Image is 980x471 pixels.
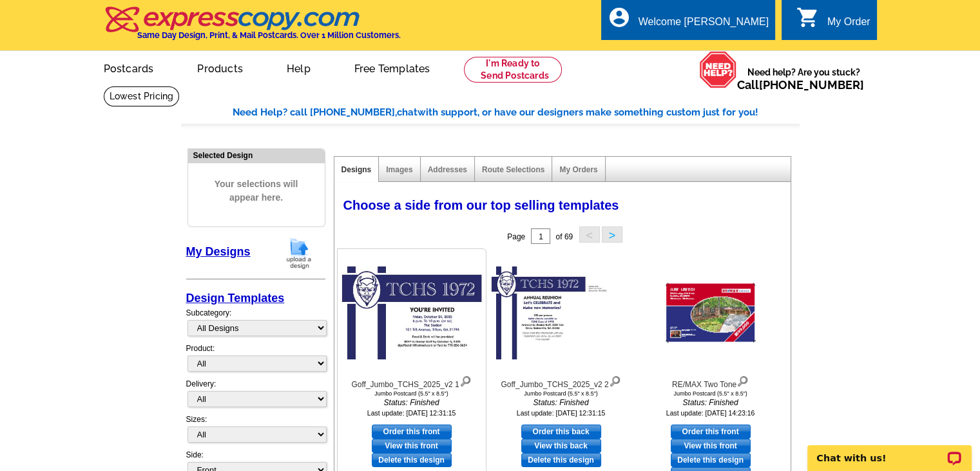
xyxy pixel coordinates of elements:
a: Products [177,52,264,83]
iframe: LiveChat chat widget [799,430,980,471]
i: Status: Finished [341,397,483,408]
a: Designs [341,165,372,174]
img: help [699,51,737,88]
span: chat [397,106,418,118]
div: Jumbo Postcard (5.5" x 8.5") [341,390,483,397]
img: RE/MAX Two Tone [666,283,756,343]
img: Goff_Jumbo_TCHS_2025_v2 1 [341,266,483,359]
i: Status: Finished [640,397,782,408]
div: Sizes: [186,414,325,449]
img: view design details [609,373,621,387]
a: View this back [521,439,601,453]
div: RE/MAX Two Tone [640,373,782,390]
a: My Designs [186,245,251,258]
small: Last update: [DATE] 12:31:15 [517,409,606,417]
a: use this design [671,425,751,439]
div: Selected Design [188,149,325,161]
div: Need Help? call [PHONE_NUMBER], with support, or have our designers make something custom just fo... [233,105,800,120]
button: > [602,226,622,243]
div: Subcategory: [186,307,325,343]
a: Help [266,52,331,83]
div: Product: [186,343,325,378]
span: Need help? Are you stuck? [737,66,870,92]
a: Design Templates [186,292,285,305]
h4: Same Day Design, Print, & Mail Postcards. Over 1 Million Customers. [137,30,401,40]
span: Choose a side from our top selling templates [343,198,619,212]
a: My Orders [559,165,597,174]
div: Delivery: [186,378,325,414]
a: Delete this design [372,453,452,467]
a: Images [386,165,412,174]
a: shopping_cart My Order [796,14,870,30]
span: Page [507,232,525,241]
a: Addresses [428,165,467,174]
a: Postcards [83,52,175,83]
img: upload-design [282,237,316,270]
a: View this front [671,439,751,453]
a: use this design [372,425,452,439]
span: Your selections will appear here. [198,165,315,217]
a: [PHONE_NUMBER] [759,78,864,92]
i: Status: Finished [490,397,632,408]
span: of 69 [555,232,573,241]
a: Delete this design [671,453,751,467]
button: < [579,226,600,243]
img: view design details [736,373,749,387]
i: shopping_cart [796,6,820,29]
a: Delete this design [521,453,601,467]
div: Goff_Jumbo_TCHS_2025_v2 1 [341,373,483,390]
a: Route Selections [482,165,544,174]
div: Goff_Jumbo_TCHS_2025_v2 2 [490,373,632,390]
small: Last update: [DATE] 12:31:15 [367,409,456,417]
img: view design details [459,373,472,387]
a: Same Day Design, Print, & Mail Postcards. Over 1 Million Customers. [104,15,401,40]
span: Call [737,78,864,92]
img: Goff_Jumbo_TCHS_2025_v2 2 [490,266,632,359]
div: My Order [827,16,870,34]
div: Jumbo Postcard (5.5" x 8.5") [490,390,632,397]
div: Jumbo Postcard (5.5" x 8.5") [640,390,782,397]
a: Free Templates [334,52,451,83]
small: Last update: [DATE] 14:23:16 [666,409,755,417]
div: Welcome [PERSON_NAME] [639,16,769,34]
a: View this front [372,439,452,453]
a: use this design [521,425,601,439]
i: account_circle [608,6,631,29]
